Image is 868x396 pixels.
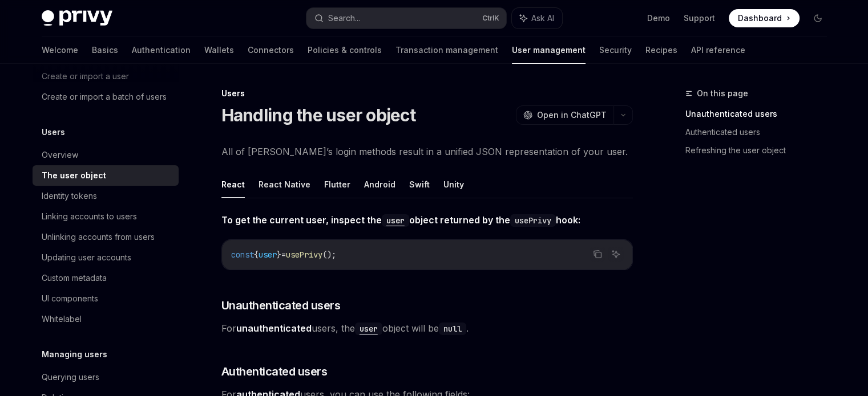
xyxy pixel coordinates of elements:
a: Support [684,13,715,24]
a: Authenticated users [685,123,836,141]
span: = [281,250,286,260]
button: Ask AI [608,247,623,262]
strong: unauthenticated [236,322,312,334]
a: Refreshing the user object [685,141,836,160]
button: React Native [259,171,310,198]
span: { [254,250,259,260]
a: Linking accounts to users [33,206,179,227]
a: Overview [33,145,179,165]
code: usePrivy [510,214,556,227]
div: Create or import a batch of users [42,90,167,104]
a: Identity tokens [33,186,179,206]
a: Recipes [645,36,677,64]
button: React [221,171,245,198]
div: Updating user accounts [42,251,131,264]
div: Querying users [42,370,99,384]
a: Security [599,36,632,64]
a: Unauthenticated users [685,105,836,123]
a: Custom metadata [33,268,179,288]
span: On this page [697,87,748,100]
a: Basics [92,36,118,64]
span: usePrivy [286,250,322,260]
a: Whitelabel [33,309,179,329]
span: Authenticated users [221,364,328,379]
a: Transaction management [395,36,498,64]
div: Overview [42,148,78,162]
span: Unauthenticated users [221,297,341,313]
button: Copy the contents from the code block [590,247,605,262]
span: const [231,250,254,260]
div: Linking accounts to users [42,210,137,223]
a: API reference [691,36,745,64]
button: Flutter [324,171,350,198]
div: Unlinking accounts from users [42,230,155,244]
a: The user object [33,165,179,186]
h5: Users [42,125,65,139]
button: Ask AI [512,8,562,28]
a: Querying users [33,367,179,387]
a: Unlinking accounts from users [33,227,179,247]
span: } [277,250,281,260]
div: UI components [42,292,98,305]
button: Search...CtrlK [306,8,506,28]
button: Android [364,171,395,198]
code: null [439,322,466,335]
a: UI components [33,288,179,309]
a: Authentication [132,36,191,64]
span: All of [PERSON_NAME]’s login methods result in a unified JSON representation of your user. [221,144,633,160]
h5: Managing users [42,348,107,361]
a: Policies & controls [308,36,382,64]
button: Open in ChatGPT [516,105,613,125]
span: Dashboard [738,13,782,24]
button: Toggle dark mode [809,9,827,27]
div: Users [221,88,633,99]
a: Dashboard [729,9,800,27]
a: Wallets [204,36,234,64]
div: Identity tokens [42,189,97,203]
a: User management [512,36,586,64]
a: user [382,214,409,226]
span: Ctrl K [482,14,499,23]
div: Custom metadata [42,271,107,285]
a: user [355,322,382,334]
div: The user object [42,169,106,182]
div: Search... [328,11,360,25]
button: Swift [409,171,430,198]
a: Demo [647,13,670,24]
span: user [259,250,277,260]
span: Open in ChatGPT [537,109,607,121]
img: dark logo [42,10,112,26]
a: Connectors [248,36,294,64]
button: Unity [443,171,464,198]
a: Create or import a batch of users [33,87,179,107]
a: Welcome [42,36,78,64]
strong: To get the current user, inspect the object returned by the hook: [221,214,580,226]
span: For users, the object will be . [221,320,633,336]
h1: Handling the user object [221,105,415,125]
div: Whitelabel [42,312,82,326]
code: user [355,322,382,335]
span: (); [322,250,336,260]
code: user [382,214,409,227]
a: Updating user accounts [33,247,179,268]
span: Ask AI [531,13,554,24]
